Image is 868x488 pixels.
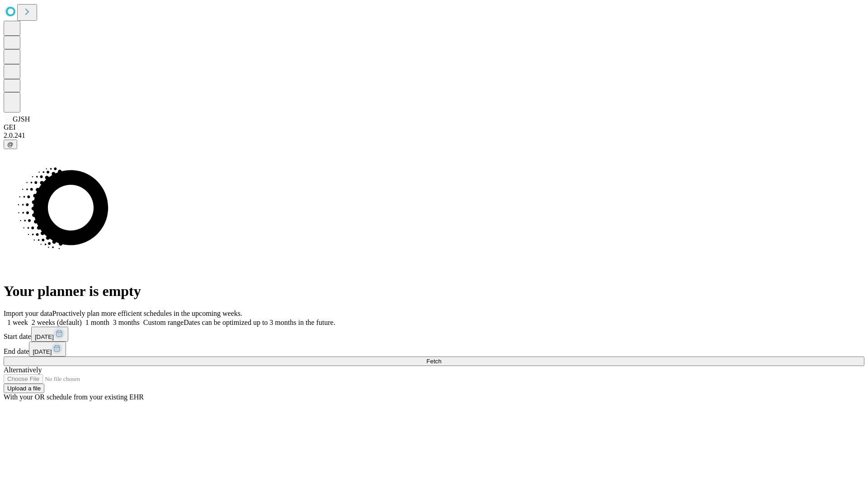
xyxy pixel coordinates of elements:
span: 1 month [85,319,109,326]
div: Start date [4,327,864,342]
button: @ [4,140,17,149]
button: [DATE] [31,327,68,342]
span: With your OR schedule from your existing EHR [4,393,144,401]
span: Proactively plan more efficient schedules in the upcoming weeks. [52,310,242,317]
div: 2.0.241 [4,131,864,140]
span: 2 weeks (default) [32,319,82,326]
div: End date [4,342,864,357]
button: Upload a file [4,384,44,393]
span: Alternatively [4,366,42,374]
span: 1 week [7,319,28,326]
span: 3 months [113,319,140,326]
span: [DATE] [35,333,54,340]
span: GJSH [13,115,30,123]
span: Import your data [4,310,52,317]
span: [DATE] [33,348,52,355]
span: @ [7,141,14,148]
span: Fetch [426,358,441,365]
span: Custom range [143,319,184,326]
button: Fetch [4,357,864,366]
span: Dates can be optimized up to 3 months in the future. [184,319,335,326]
h1: Your planner is empty [4,283,864,300]
button: [DATE] [29,342,66,357]
div: GEI [4,123,864,131]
